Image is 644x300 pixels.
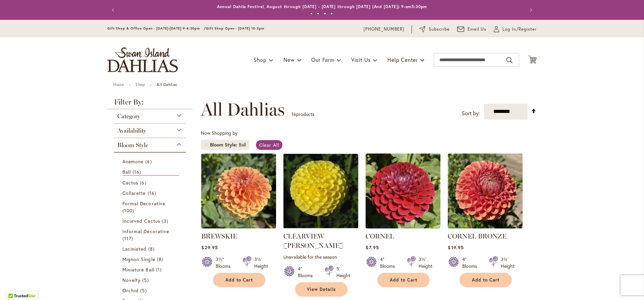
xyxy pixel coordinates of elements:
[122,256,155,262] span: Mignon Single
[336,265,350,279] div: 5' Height
[225,277,253,283] span: Add to Cart
[117,127,146,134] span: Availability
[448,223,523,230] a: CORNEL BRONZE
[366,154,440,228] img: CORNEL
[122,168,179,176] a: Ball 16
[419,256,432,269] div: 3½' Height
[364,26,404,33] a: [PHONE_NUMBER]
[390,277,417,283] span: Add to Cart
[132,168,143,175] span: 16
[494,26,537,33] a: Log In/Register
[295,282,347,297] a: View Details
[298,265,317,279] div: 4" Blooms
[122,256,179,263] a: Mignon Single 8
[122,276,179,284] a: Novelty 5
[122,266,179,273] a: Miniature Ball 1
[457,26,487,33] a: Email Us
[148,245,156,252] span: 8
[122,179,179,186] a: Cactus 6
[122,200,165,207] span: Formal Decorative
[462,107,480,120] label: Sort by:
[283,56,294,63] span: New
[142,276,150,284] span: 5
[122,200,179,214] a: Formal Decorative 100
[351,56,371,63] span: Visit Us
[117,113,140,120] span: Category
[122,218,160,224] span: Incurved Cactus
[148,189,158,197] span: 16
[122,228,179,242] a: Informal Decorative 117
[448,244,464,251] span: $19.95
[122,189,179,197] a: Collarette 16
[122,217,179,224] a: Incurved Cactus 3
[107,47,178,72] a: store logo
[201,232,237,240] a: BREWSKIE
[136,82,145,87] a: Shop
[122,207,136,214] span: 100
[201,154,276,228] img: BREWSKIE
[122,287,179,294] a: Orchid 5
[157,256,165,263] span: 8
[462,256,481,269] div: 4" Blooms
[330,12,333,15] button: 4 of 4
[283,254,358,260] p: Unavailable for the season
[156,266,163,273] span: 1
[239,141,246,148] div: Ball
[502,26,537,33] span: Log In/Register
[122,190,146,196] span: Collarette
[259,142,279,148] span: Clear All
[122,179,138,186] span: Cactus
[380,256,399,269] div: 4" Blooms
[366,244,379,251] span: $7.95
[291,111,296,117] span: 16
[460,273,512,287] button: Add to Cart
[213,273,265,287] button: Add to Cart
[472,277,499,283] span: Add to Cart
[448,232,506,240] a: CORNEL BRONZE
[429,26,450,33] span: Subscribe
[310,12,313,15] button: 1 of 4
[256,140,282,150] a: Clear All
[122,277,141,283] span: Novelty
[122,158,144,165] span: Anemone
[468,26,487,33] span: Email Us
[216,256,234,269] div: 3½" Blooms
[204,143,208,147] a: Remove Bloom Style Ball
[210,141,239,148] span: Bloom Style
[122,246,147,252] span: Laciniated
[162,217,170,224] span: 3
[254,256,268,269] div: 3½' Height
[387,56,418,63] span: Help Center
[366,223,440,230] a: CORNEL
[448,154,523,228] img: CORNEL BRONZE
[291,109,314,120] p: products
[201,130,237,136] span: Now Shopping by
[366,232,394,240] a: CORNEL
[201,223,276,230] a: BREWSKIE
[107,26,206,31] span: Gift Shop & Office Open - [DATE]-[DATE] 9-4:30pm /
[523,3,537,17] button: Next
[201,99,285,120] span: All Dahlias
[283,154,358,228] img: CLEARVIEW DANIEL
[122,228,169,234] span: Informal Decorative
[201,244,218,251] span: $29.95
[501,256,515,269] div: 3½' Height
[122,266,154,273] span: Miniature Ball
[140,287,148,294] span: 5
[122,169,131,175] span: Ball
[324,12,326,15] button: 3 of 4
[117,141,148,149] span: Bloom Style
[140,179,148,186] span: 6
[254,56,267,63] span: Shop
[113,82,124,87] a: Home
[283,232,343,250] a: CLEARVIEW [PERSON_NAME]
[122,245,179,252] a: Laciniated 8
[107,3,121,17] button: Previous
[122,287,139,294] span: Orchid
[317,12,319,15] button: 2 of 4
[206,26,264,31] span: Gift Shop Open - [DATE] 10-3pm
[217,4,427,9] a: Annual Dahlia Festival, August through [DATE] - [DATE] through [DATE] (And [DATE]) 9-am5:30pm
[419,26,450,33] a: Subscribe
[157,82,177,87] strong: All Dahlias
[122,235,135,242] span: 117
